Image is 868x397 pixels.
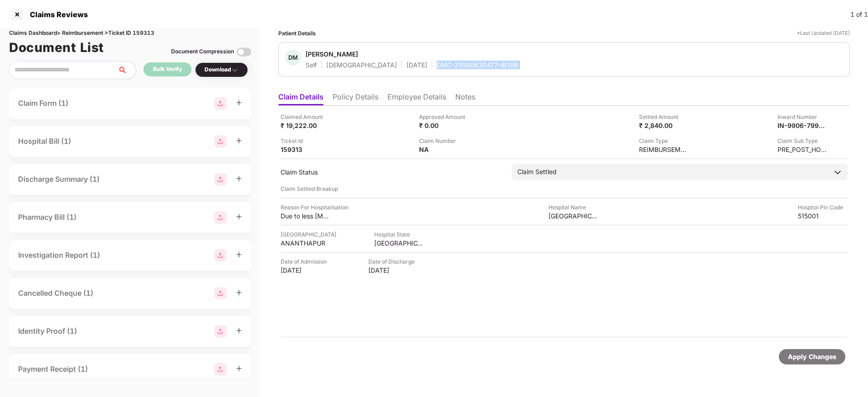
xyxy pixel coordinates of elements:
div: Pharmacy Bill (1) [18,212,76,223]
img: downArrowIcon [833,168,842,177]
img: svg+xml;base64,PHN2ZyBpZD0iR3JvdXBfMjg4MTMiIGRhdGEtbmFtZT0iR3JvdXAgMjg4MTMiIHhtbG5zPSJodHRwOi8vd3... [214,363,227,376]
span: plus [236,251,242,258]
div: Hospital Name [548,203,598,212]
img: svg+xml;base64,PHN2ZyBpZD0iR3JvdXBfMjg4MTMiIGRhdGEtbmFtZT0iR3JvdXAgMjg4MTMiIHhtbG5zPSJodHRwOi8vd3... [214,287,227,300]
div: Claim Number [419,137,469,145]
div: Date of Admission [281,257,330,266]
div: Inward Number [777,113,827,121]
div: [DEMOGRAPHIC_DATA] [326,61,397,69]
div: Claim Settled [517,167,557,177]
img: svg+xml;base64,PHN2ZyBpZD0iR3JvdXBfMjg4MTMiIGRhdGEtbmFtZT0iR3JvdXAgMjg4MTMiIHhtbG5zPSJodHRwOi8vd3... [214,173,227,186]
div: [DATE] [368,266,418,274]
div: [GEOGRAPHIC_DATA] [374,239,424,247]
li: Employee Details [387,92,446,105]
div: Cancelled Cheque (1) [18,288,93,299]
div: ₹ 0.00 [419,121,469,130]
img: svg+xml;base64,PHN2ZyBpZD0iRHJvcGRvd24tMzJ4MzIiIHhtbG5zPSJodHRwOi8vd3d3LnczLm9yZy8yMDAwL3N2ZyIgd2... [231,66,238,74]
div: 1 of 1 [850,9,868,19]
div: Claim Type [639,137,689,145]
div: Patient Details [278,29,316,38]
div: Due to less [MEDICAL_DATA] (pregnancy) [281,212,330,220]
div: 159313 [281,145,330,154]
div: Document Compression [171,47,234,56]
div: Hospital Pin Code [798,203,848,212]
div: Download [205,66,238,74]
span: search [117,66,136,74]
div: [GEOGRAPHIC_DATA][PERSON_NAME] [548,212,598,220]
div: [DATE] [406,61,427,69]
div: PRE_POST_HOSPITALIZATION_REIMBURSEMENT [777,145,827,154]
span: plus [236,327,242,334]
div: [DATE] [281,266,330,274]
button: search [117,61,136,79]
div: Claimed Amount [281,113,330,121]
div: REIMBURSEMENT [639,145,689,154]
div: Claim Settled Breakup [281,184,848,193]
div: *Last Updated [DATE] [797,29,850,38]
div: 515001 [798,212,848,220]
div: ₹ 2,840.00 [639,121,689,130]
div: IN-9906-7997126 [777,121,827,130]
div: Hospital State [374,230,424,239]
div: Date of Discharge [368,257,418,266]
div: Self [305,61,317,69]
img: svg+xml;base64,PHN2ZyBpZD0iVG9nZ2xlLTMyeDMyIiB4bWxucz0iaHR0cDovL3d3dy53My5vcmcvMjAwMC9zdmciIHdpZH... [237,45,251,59]
div: DM [285,50,301,66]
div: Claim Sub Type [777,137,827,145]
div: [GEOGRAPHIC_DATA] [281,230,336,239]
div: Bulk Verify [153,65,182,74]
img: svg+xml;base64,PHN2ZyBpZD0iR3JvdXBfMjg4MTMiIGRhdGEtbmFtZT0iR3JvdXAgMjg4MTMiIHhtbG5zPSJodHRwOi8vd3... [214,135,227,148]
div: Claims Reviews [24,10,88,19]
span: plus [236,175,242,182]
h1: Document List [9,38,104,57]
span: plus [236,99,242,106]
div: Settled Amount [639,113,689,121]
div: Investigation Report (1) [18,250,100,261]
li: Policy Details [333,92,378,105]
div: Claims Dashboard > Reimbursement > Ticket ID 159313 [9,29,251,38]
span: plus [236,213,242,220]
div: Approved Amount [419,113,469,121]
div: Payment Receipt (1) [18,364,88,375]
img: svg+xml;base64,PHN2ZyBpZD0iR3JvdXBfMjg4MTMiIGRhdGEtbmFtZT0iR3JvdXAgMjg4MTMiIHhtbG5zPSJodHRwOi8vd3... [214,97,227,110]
div: GMC-25990630477-IB358 [437,61,518,69]
div: ANANTHAPUR [281,239,330,247]
div: Identity Proof (1) [18,326,77,337]
img: svg+xml;base64,PHN2ZyBpZD0iR3JvdXBfMjg4MTMiIGRhdGEtbmFtZT0iR3JvdXAgMjg4MTMiIHhtbG5zPSJodHRwOi8vd3... [214,249,227,262]
img: svg+xml;base64,PHN2ZyBpZD0iR3JvdXBfMjg4MTMiIGRhdGEtbmFtZT0iR3JvdXAgMjg4MTMiIHhtbG5zPSJodHRwOi8vd3... [214,325,227,338]
div: NA [419,145,469,154]
img: svg+xml;base64,PHN2ZyBpZD0iR3JvdXBfMjg4MTMiIGRhdGEtbmFtZT0iR3JvdXAgMjg4MTMiIHhtbG5zPSJodHRwOi8vd3... [214,211,227,224]
div: Reason For Hospitalisation [281,203,348,212]
div: Claim Form (1) [18,98,68,109]
div: Apply Changes [788,352,836,362]
div: Claim Status [281,168,503,176]
span: plus [236,137,242,144]
div: ₹ 19,222.00 [281,121,330,130]
li: Claim Details [278,92,324,105]
div: Hospital Bill (1) [18,136,71,147]
li: Notes [455,92,475,105]
span: plus [236,365,242,372]
div: Ticket Id [281,137,330,145]
span: plus [236,289,242,296]
div: [PERSON_NAME] [305,50,358,58]
div: Discharge Summary (1) [18,174,100,185]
